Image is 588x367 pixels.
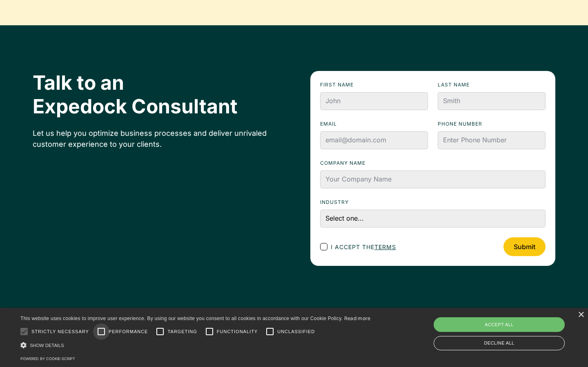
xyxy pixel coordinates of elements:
span: Targeting [167,328,197,335]
a: Powered by cookie-script [20,356,75,361]
iframe: Chat Widget [446,279,588,367]
div: Let us help you optimize business processes and deliver unrivaled customer experience to your cli... [33,128,278,150]
span: Show details [30,343,64,348]
span: Unclassified [277,328,315,335]
span: This website uses cookies to improve user experience. By using our website you consent to all coo... [20,316,343,321]
input: Enter Phone Number [438,131,546,149]
input: Smith [438,92,546,110]
h2: Talk to an [33,71,278,118]
span: Strictly necessary [31,328,89,335]
span: Expedock Consultant [33,95,238,118]
span: Performance [109,328,148,335]
form: Footer Contact Form [310,71,555,266]
label: First name [320,81,428,89]
label: Last name [438,81,546,89]
div: Accept all [434,317,565,332]
label: Phone numbeR [438,120,546,128]
input: Submit [503,237,546,256]
span: I accept the [331,243,396,251]
div: Decline all [434,336,565,350]
label: Email [320,120,428,128]
label: Industry [320,198,546,206]
input: email@domain.com [320,131,428,149]
label: Company name [320,159,546,167]
a: Read more [344,315,371,321]
input: Your Company Name [320,170,546,188]
div: Show details [20,341,371,349]
a: terms [374,243,396,250]
input: John [320,92,428,110]
span: Functionality [217,328,258,335]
